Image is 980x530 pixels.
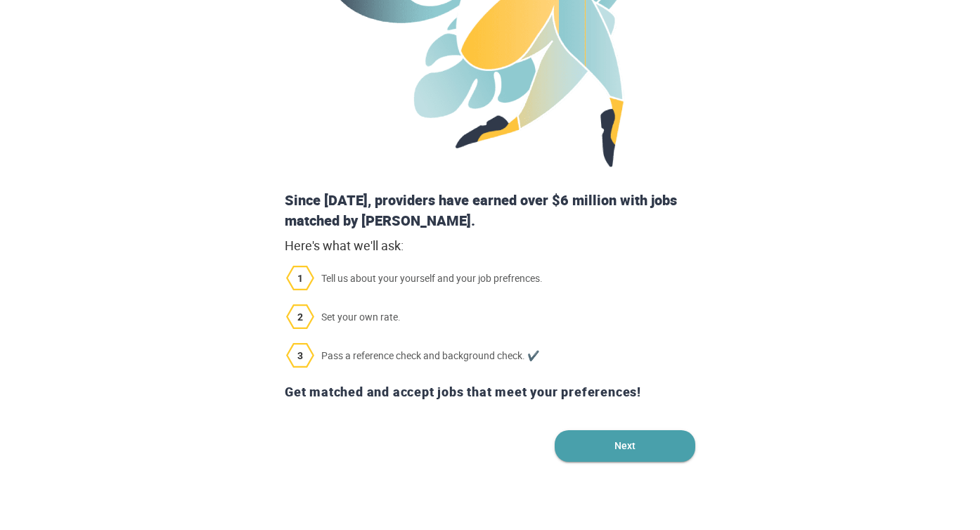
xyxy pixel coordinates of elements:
[555,430,695,462] button: Next
[279,237,701,255] div: Here's what we'll ask:
[279,343,701,368] span: Pass a reference check and background check. ✔️
[286,266,314,290] img: 1
[279,266,701,290] span: Tell us about your yourself and your job prefrences.
[279,376,701,408] div: Get matched and accept jobs that meet your preferences!
[279,190,701,231] div: Since [DATE], providers have earned over $6 million with jobs matched by [PERSON_NAME].
[286,304,314,329] img: 2
[286,343,314,368] img: 3
[279,304,701,329] span: Set your own rate.
[286,310,314,324] span: 2
[286,349,314,363] span: 3
[286,271,314,285] span: 1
